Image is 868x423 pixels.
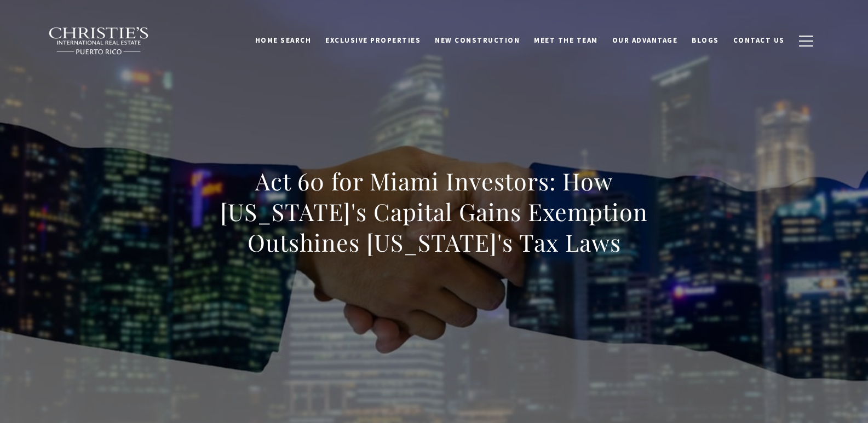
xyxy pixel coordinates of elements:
[318,30,428,51] a: Exclusive Properties
[685,30,726,51] a: Blogs
[733,36,785,45] span: Contact Us
[612,36,678,45] span: Our Advantage
[48,27,150,55] img: Christie's International Real Estate black text logo
[248,30,319,51] a: Home Search
[428,30,527,51] a: New Construction
[527,30,605,51] a: Meet the Team
[325,36,421,45] span: Exclusive Properties
[435,36,520,45] span: New Construction
[193,166,676,258] h1: Act 60 for Miami Investors: How [US_STATE]'s Capital Gains Exemption Outshines [US_STATE]'s Tax Laws
[605,30,685,51] a: Our Advantage
[692,36,719,45] span: Blogs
